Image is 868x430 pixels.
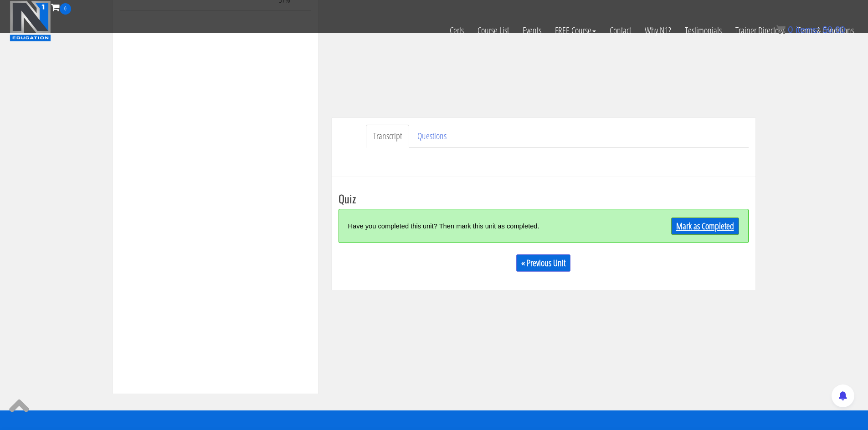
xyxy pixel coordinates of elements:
a: Terms & Conditions [791,15,861,46]
a: Trainer Directory [729,15,791,46]
a: Transcript [366,125,409,148]
bdi: 0.00 [822,25,845,35]
a: Questions [410,125,454,148]
span: 0 [788,25,793,35]
a: Contact [603,15,638,46]
h3: Quiz [339,192,749,204]
a: 0 [51,1,71,13]
a: Events [516,15,548,46]
a: Why N1? [638,15,678,46]
span: $ [822,25,827,35]
a: Course List [471,15,516,46]
a: Testimonials [678,15,729,46]
span: items: [796,25,820,35]
img: icon11.png [776,25,786,34]
a: « Previous Unit [516,254,570,272]
a: Mark as Completed [671,218,739,235]
span: 0 [60,3,71,15]
a: Certs [443,15,471,46]
img: n1-education [10,0,51,41]
div: Have you completed this unit? Then mark this unit as completed. [348,216,637,236]
a: 0 items: $0.00 [776,25,845,35]
a: FREE Course [548,15,603,46]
